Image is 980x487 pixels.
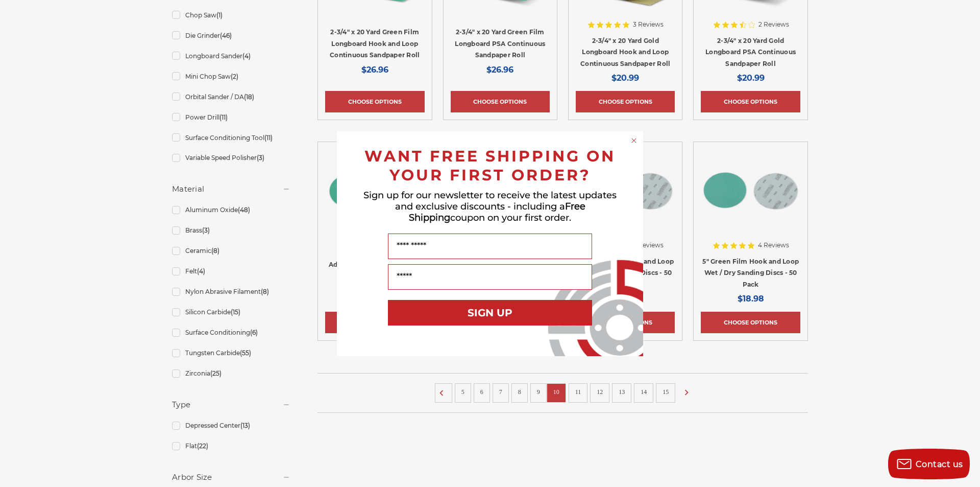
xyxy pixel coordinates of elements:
span: WANT FREE SHIPPING ON YOUR FIRST ORDER? [364,147,616,184]
button: Close dialog [629,135,639,146]
button: SIGN UP [388,300,592,326]
span: Sign up for our newsletter to receive the latest updates and exclusive discounts - including a co... [363,190,617,223]
span: Contact us [916,459,963,469]
button: Contact us [888,449,970,479]
span: Free Shipping [409,201,585,223]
